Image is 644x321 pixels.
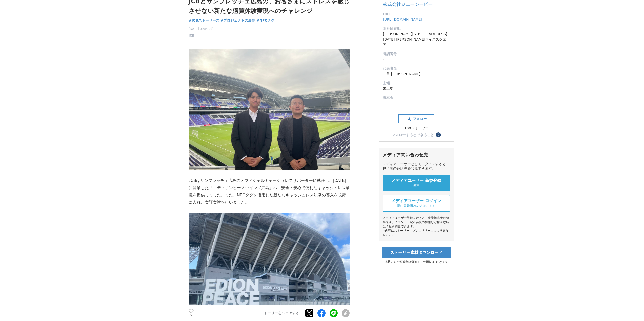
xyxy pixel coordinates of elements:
dt: 上場 [383,81,450,86]
a: メディアユーザー 新規登録 無料 [383,175,450,191]
a: [URL][DOMAIN_NAME] [383,17,422,21]
span: #NFCタグ [256,18,274,23]
a: メディアユーザー ログイン 既に登録済みの方はこちら [383,195,450,212]
div: メディア問い合わせ先 [383,152,450,158]
a: 株式会社ジェーシービー [383,2,433,7]
span: #JCBストーリーズ [189,18,219,23]
div: 188フォロワー [398,126,434,130]
span: 無料 [413,183,420,188]
dd: 未上場 [383,86,450,91]
p: JCBはサンフレッチェ広島のオフィシャルキャッシュレスサポーターに就任し、[DATE]に開業した「エディオンピースウイング広島」へ、安全・安心で便利なキャッシュレス環境を提供しました。また、NF... [189,177,350,206]
dt: 電話番号 [383,51,450,57]
a: #プロジェクトの裏側 [221,18,255,23]
button: ？ [436,132,441,137]
p: ストーリーをシェアする [261,311,299,315]
dd: - [383,100,450,106]
a: #JCBストーリーズ [189,18,219,23]
a: #NFCタグ [256,18,274,23]
span: #プロジェクトの裏側 [221,18,255,23]
div: メディアユーザーとしてログインすると、担当者の連絡先を閲覧できます。 [383,162,450,171]
dt: 代表者名 [383,66,450,71]
button: フォロー [398,114,434,123]
dd: - [383,57,450,62]
span: ？ [437,133,440,137]
dt: 本社所在地 [383,26,450,31]
dd: 二重 [PERSON_NAME] [383,71,450,77]
span: [DATE] 09時10分 [189,27,214,31]
a: JCB [189,33,194,38]
div: メディアユーザー登録を行うと、企業担当者の連絡先や、イベント・記者会見の情報など様々な特記情報を閲覧できます。 ※内容はストーリー・プレスリリースにより異なります。 [383,216,450,237]
div: フォローするとできること [392,133,434,137]
dt: 資本金 [383,95,450,100]
p: 5 [189,314,194,317]
img: thumbnail_2f375dc0-a0cd-11ef-aad1-1d2fe9fa864f.jpeg [189,49,350,170]
span: 既に登録済みの方はこちら [397,204,436,208]
span: メディアユーザー ログイン [391,198,441,204]
dd: [PERSON_NAME][STREET_ADDRESS][DATE] [PERSON_NAME]ライズスクエア [383,31,450,47]
span: メディアユーザー 新規登録 [391,178,441,183]
dt: URL [383,12,450,17]
p: 掲載内容や画像等は報道にご利用いただけます [379,260,454,264]
a: ストーリー素材ダウンロード [382,247,451,258]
